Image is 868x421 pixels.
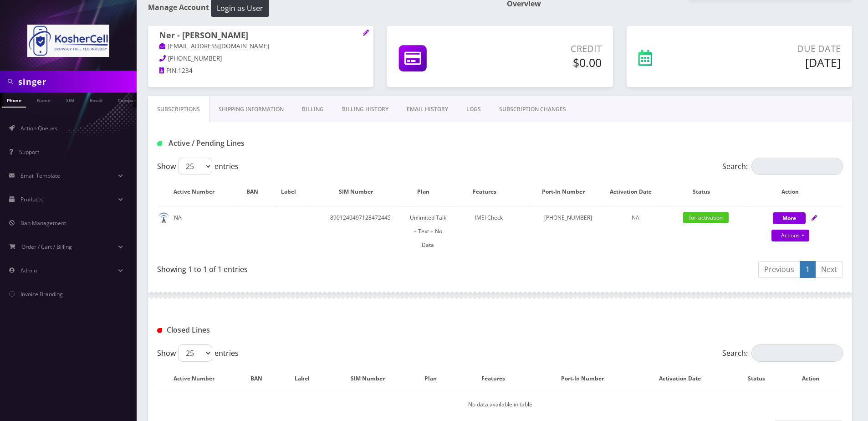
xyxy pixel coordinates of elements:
span: Admin [20,267,37,274]
img: Closed Lines [157,328,162,333]
span: Action Queues [20,124,57,132]
td: 8901240497128472445 [313,206,408,257]
a: SIM [61,92,79,107]
span: Ban Management [20,219,66,227]
a: Login as User [209,2,269,12]
th: SIM Number: activate to sort column ascending [332,365,413,392]
th: Plan: activate to sort column ascending [414,365,456,392]
span: 1234 [178,67,193,75]
th: Label: activate to sort column ascending [274,179,312,205]
a: 1 [800,261,816,278]
span: Order / Cart / Billing [21,243,72,251]
th: Plan: activate to sort column ascending [408,179,448,205]
th: Action : activate to sort column ascending [788,365,842,392]
h1: Closed Lines [157,326,377,334]
th: Status: activate to sort column ascending [665,179,746,205]
p: Credit [489,42,601,56]
th: Features: activate to sort column ascending [449,179,530,205]
label: Show entries [157,344,239,362]
a: Billing History [333,96,398,123]
input: Search: [751,344,843,362]
label: Show entries [157,158,239,175]
a: Billing [293,96,333,123]
th: Activation Date: activate to sort column ascending [636,365,734,392]
th: Active Number: activate to sort column descending [158,365,239,392]
a: Actions [771,230,809,241]
th: Port-In Number: activate to sort column ascending [531,179,605,205]
th: Active Number: activate to sort column ascending [158,179,239,205]
span: Support [19,148,39,156]
input: Search: [751,158,843,175]
label: Search: [722,158,843,175]
span: for-activation [683,212,729,223]
button: More [773,212,806,224]
div: Showing 1 to 1 of 1 entries [157,260,493,275]
th: Label: activate to sort column ascending [283,365,331,392]
h1: Active / Pending Lines [157,139,377,148]
th: SIM Number: activate to sort column ascending [313,179,408,205]
a: Phone [2,92,26,108]
a: Name [32,92,55,107]
h1: Ner - [PERSON_NAME] [159,31,362,41]
th: Status: activate to sort column ascending [735,365,787,392]
a: Shipping Information [209,96,293,123]
a: Previous [758,261,800,278]
label: Search: [722,344,843,362]
img: default.png [158,212,169,224]
th: Activation Date: activate to sort column ascending [606,179,664,205]
td: [PHONE_NUMBER] [531,206,605,257]
select: Showentries [178,344,212,362]
div: IMEI Check [449,211,530,225]
h5: $0.00 [489,56,601,69]
span: Invoice Branding [20,290,63,298]
a: PIN: [159,67,178,76]
span: Email Template [20,172,60,180]
td: No data available in table [158,393,842,416]
select: Showentries [178,158,212,175]
th: BAN: activate to sort column ascending [240,179,273,205]
th: BAN: activate to sort column ascending [240,365,282,392]
img: KosherCell [27,25,109,57]
th: Port-In Number: activate to sort column ascending [539,365,635,392]
a: EMAIL HISTORY [398,96,457,123]
a: LOGS [457,96,490,123]
span: NA [632,214,639,221]
th: Action: activate to sort column ascending [747,179,842,205]
a: Subscriptions [148,96,209,123]
p: Due Date [710,42,841,56]
th: Features: activate to sort column ascending [457,365,538,392]
a: Company [113,92,144,107]
h5: [DATE] [710,56,841,69]
a: Email [85,92,107,107]
span: Products [20,195,43,203]
a: SUBSCRIPTION CHANGES [490,96,575,123]
input: Search in Company [18,73,134,90]
td: Unlimited Talk + Text + No Data [408,206,448,257]
a: Next [815,261,843,278]
span: [PHONE_NUMBER] [168,54,222,62]
td: NA [158,206,239,257]
a: [EMAIL_ADDRESS][DOMAIN_NAME] [159,42,269,51]
img: Active / Pending Lines [157,141,162,146]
